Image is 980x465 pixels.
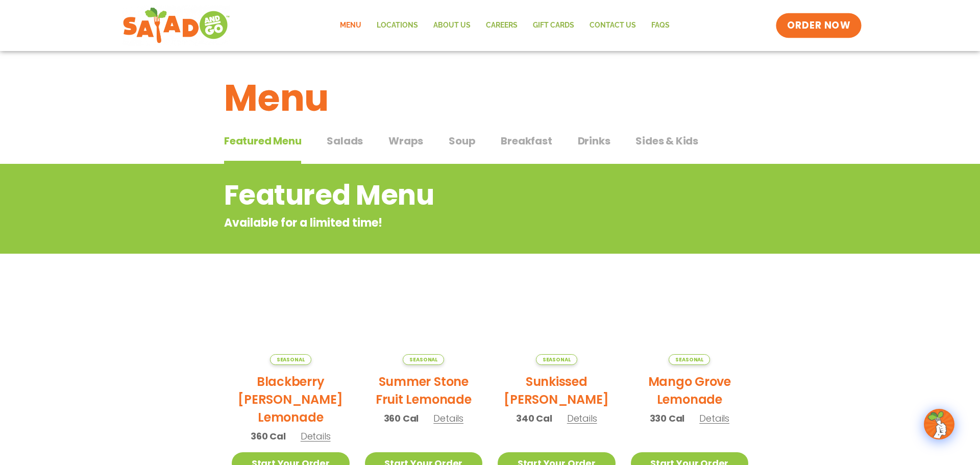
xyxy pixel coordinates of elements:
span: Wraps [388,133,423,149]
a: About Us [426,14,478,37]
p: Available for a limited time! [224,214,674,231]
img: Product photo for Blackberry Bramble Lemonade [232,288,350,365]
a: Careers [478,14,525,37]
span: Details [433,412,463,425]
img: Product photo for Sunkissed Yuzu Lemonade [498,288,616,365]
h1: Menu [224,70,756,126]
nav: Menu [332,14,677,37]
a: Locations [369,14,426,37]
span: Seasonal [536,354,577,365]
span: Drinks [578,133,610,149]
span: Seasonal [669,354,710,365]
span: Breakfast [501,133,552,149]
span: 340 Cal [516,411,552,425]
a: GIFT CARDS [525,14,582,37]
img: new-SAG-logo-768×292 [122,5,230,46]
span: Soup [449,133,475,149]
a: ORDER NOW [776,13,862,38]
span: Seasonal [270,354,311,365]
span: 360 Cal [384,411,419,425]
span: Featured Menu [224,133,301,149]
span: 360 Cal [251,429,286,443]
span: Details [567,412,597,425]
span: Details [301,430,331,443]
div: Tabbed content [224,130,756,164]
span: 330 Cal [650,411,685,425]
span: Details [699,412,729,425]
img: wpChatIcon [925,410,953,438]
h2: Featured Menu [224,175,674,216]
h2: Mango Grove Lemonade [631,373,749,408]
h2: Sunkissed [PERSON_NAME] [498,373,616,408]
a: Menu [332,14,369,37]
span: Seasonal [403,354,444,365]
h2: Blackberry [PERSON_NAME] Lemonade [232,373,350,426]
span: ORDER NOW [787,19,850,32]
img: Product photo for Mango Grove Lemonade [631,288,749,365]
span: Salads [327,133,363,149]
h2: Summer Stone Fruit Lemonade [365,373,483,408]
img: Product photo for Summer Stone Fruit Lemonade [365,288,483,365]
a: FAQs [644,14,677,37]
span: Sides & Kids [635,133,698,149]
a: Contact Us [582,14,644,37]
